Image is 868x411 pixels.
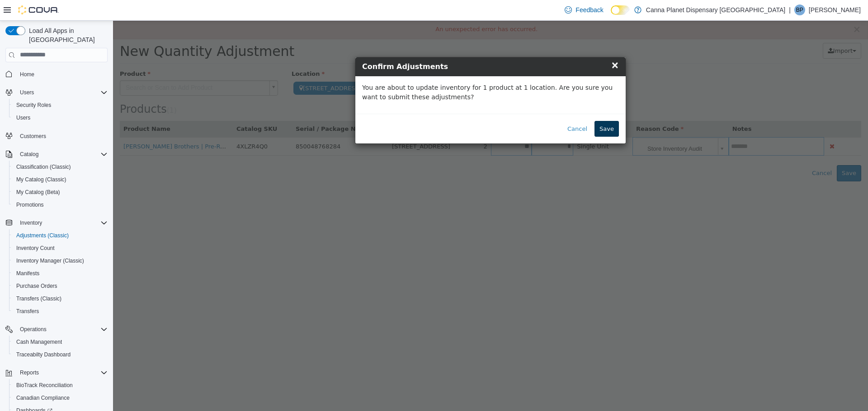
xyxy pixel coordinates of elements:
button: Home [2,68,111,81]
button: Customers [2,129,111,143]
span: Inventory Manager (Classic) [16,257,84,264]
span: Customers [20,133,46,140]
span: Customers [16,130,108,142]
span: Adjustments (Classic) [13,230,108,241]
p: Canna Planet Dispensary [GEOGRAPHIC_DATA] [646,5,785,15]
button: Catalog [2,148,111,161]
a: Feedback [561,1,607,19]
a: Users [13,112,34,123]
button: Users [2,86,111,99]
span: Users [13,112,108,123]
span: Cash Management [13,337,108,347]
button: Inventory Manager (Classic) [9,254,111,267]
span: Cash Management [16,338,62,346]
a: Canadian Compliance [13,393,73,403]
span: My Catalog (Classic) [16,176,66,183]
span: My Catalog (Beta) [16,189,60,196]
a: Inventory Manager (Classic) [13,255,88,266]
span: Traceabilty Dashboard [13,349,108,360]
button: Manifests [9,267,111,280]
span: Security Roles [16,102,51,109]
span: My Catalog (Classic) [13,174,108,185]
a: Customers [16,131,50,142]
button: My Catalog (Classic) [9,173,111,186]
img: Cova [18,5,59,14]
a: Purchase Orders [13,281,61,291]
span: Inventory [16,217,108,228]
button: Operations [2,323,111,336]
span: Manifests [16,270,39,277]
button: Inventory Count [9,242,111,254]
button: Users [16,87,38,98]
h4: Confirm Adjustments [249,41,506,51]
button: Transfers [9,305,111,318]
button: Adjustments (Classic) [9,229,111,242]
a: Inventory Count [13,243,58,254]
a: Transfers (Classic) [13,293,65,304]
span: Purchase Orders [16,282,57,290]
span: Transfers [13,306,108,317]
button: BioTrack Reconciliation [9,379,111,392]
a: Security Roles [13,100,55,111]
span: Operations [20,326,47,333]
button: Cancel [449,100,479,116]
span: Transfers (Classic) [16,295,61,302]
a: BioTrack Reconciliation [13,380,76,391]
p: [PERSON_NAME] [809,5,861,15]
span: Home [20,71,34,78]
a: Traceabilty Dashboard [13,349,74,360]
span: Promotions [13,199,108,210]
span: Load All Apps in [GEOGRAPHIC_DATA] [25,26,108,44]
span: Feedback [576,5,603,14]
span: Security Roles [13,100,108,111]
span: Users [16,87,108,98]
button: Inventory [16,217,46,228]
span: BP [796,5,803,15]
a: My Catalog (Classic) [13,174,70,185]
a: Home [16,69,38,80]
button: Catalog [16,149,42,160]
span: Catalog [20,151,38,158]
button: My Catalog (Beta) [9,186,111,199]
a: My Catalog (Beta) [13,187,64,198]
span: × [498,39,506,50]
span: Promotions [16,201,44,208]
span: Users [16,114,30,121]
span: Canadian Compliance [16,394,70,402]
button: Inventory [2,217,111,229]
span: Operations [16,324,108,335]
span: Classification (Classic) [13,162,108,172]
span: Transfers [16,308,39,315]
button: Transfers (Classic) [9,292,111,305]
div: Binal Patel [794,5,805,15]
a: Cash Management [13,337,66,347]
button: Traceabilty Dashboard [9,348,111,361]
span: Manifests [13,268,108,279]
button: Security Roles [9,99,111,111]
a: Promotions [13,199,47,210]
a: Adjustments (Classic) [13,230,72,241]
span: BioTrack Reconciliation [13,380,108,391]
span: Transfers (Classic) [13,293,108,304]
span: Reports [16,367,108,378]
a: Transfers [13,306,42,317]
span: Inventory [20,219,42,226]
span: Traceabilty Dashboard [16,351,71,358]
span: Inventory Count [13,243,108,254]
button: Classification (Classic) [9,161,111,173]
span: BioTrack Reconciliation [16,382,73,389]
button: Reports [2,366,111,379]
span: My Catalog (Beta) [13,187,108,198]
span: Home [16,69,108,80]
a: Classification (Classic) [13,162,75,172]
input: Dark Mode [611,5,630,15]
button: Purchase Orders [9,280,111,292]
span: Purchase Orders [13,281,108,291]
span: Adjustments (Classic) [16,232,69,239]
span: Users [20,89,34,96]
span: Dark Mode [611,15,611,15]
p: | [789,5,791,15]
span: Inventory Manager (Classic) [13,255,108,266]
button: Operations [16,324,50,335]
span: Classification (Classic) [16,163,71,171]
